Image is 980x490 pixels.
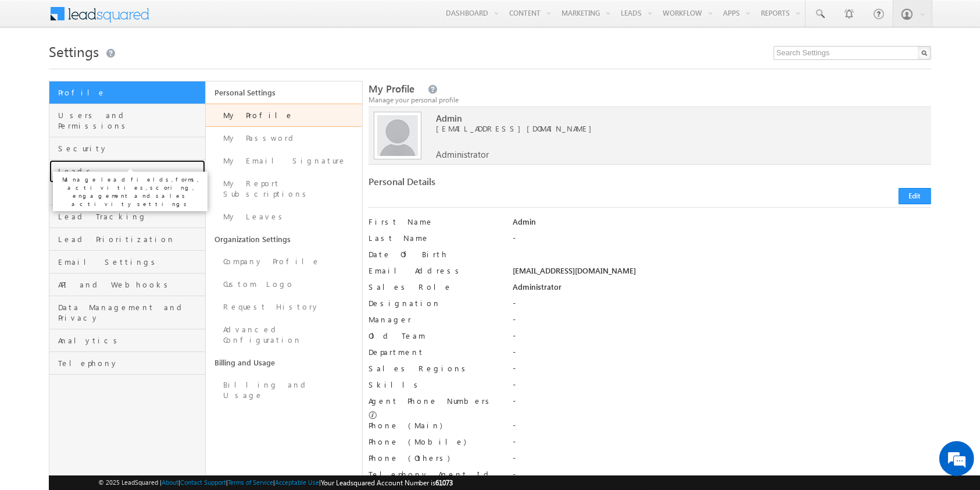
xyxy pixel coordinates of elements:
a: Terms of Service [228,478,273,486]
a: My Password [206,127,362,150]
div: - [513,298,931,314]
div: - [513,436,931,453]
a: Profile [49,81,205,104]
a: Analytics [49,329,205,352]
label: Department [369,347,498,357]
span: Lead Prioritization [58,234,202,244]
a: Telephony [49,352,205,375]
a: My Email Signature [206,150,362,172]
span: My Profile [369,82,414,95]
div: Manage your personal profile [369,95,931,105]
label: Designation [369,298,498,308]
span: Telephony [58,358,202,368]
label: Date Of Birth [369,249,498,260]
div: - [513,347,931,363]
label: First Name [369,216,498,227]
span: Leads [58,166,202,176]
div: - [513,396,931,412]
a: Personal Settings [206,81,362,104]
button: Edit [899,188,931,204]
span: Email Settings [58,257,202,267]
label: Last Name [369,233,498,243]
a: Request History [206,296,362,318]
label: Telephony Agent Id [369,469,498,480]
a: Acceptable Use [275,478,319,486]
span: Security [58,143,202,154]
label: Sales Role [369,282,498,292]
span: Profile [58,87,202,98]
div: Personal Details [369,176,642,193]
span: Settings [49,42,99,61]
div: - [513,233,931,249]
div: - [513,331,931,347]
label: Phone (Main) [369,420,498,431]
label: Old Team [369,331,498,341]
a: Organization Settings [206,228,362,250]
label: Agent Phone Numbers [369,396,493,406]
a: Leads [49,160,205,183]
a: Data Management and Privacy [49,296,205,329]
span: Lead Tracking [58,211,202,222]
span: Administrator [436,149,489,159]
label: Sales Regions [369,363,498,374]
a: Lead Prioritization [49,228,205,251]
div: - [513,379,931,396]
a: Security [49,137,205,160]
span: 61073 [436,478,453,487]
span: Users and Permissions [58,110,202,131]
a: Email Settings [49,251,205,274]
span: [EMAIL_ADDRESS][DOMAIN_NAME] [436,123,886,134]
div: - [513,314,931,331]
span: Admin [436,113,886,123]
a: API and Webhooks [49,274,205,296]
div: - [513,363,931,379]
label: Email Address [369,265,498,276]
div: Admin [513,216,931,233]
a: Billing and Usage [206,374,362,407]
p: Manage lead fields, forms, activities, scoring, engagement and sales activity settings [58,175,203,208]
label: Manager [369,314,498,325]
a: Billing and Usage [206,351,362,374]
div: - [513,420,931,436]
div: Administrator [513,282,931,298]
a: Company Profile [206,250,362,273]
a: My Profile [206,104,362,127]
label: Phone (Others) [369,453,498,463]
div: - [513,469,931,485]
label: Skills [369,379,498,390]
span: API and Webhooks [58,279,202,290]
a: Lead Tracking [49,205,205,228]
div: - [513,453,931,469]
a: My Report Subscriptions [206,172,362,205]
a: Contact Support [180,478,226,486]
span: Your Leadsquared Account Number is [321,478,453,487]
span: Data Management and Privacy [58,302,202,323]
span: Analytics [58,335,202,346]
input: Search Settings [774,46,931,60]
a: Custom Logo [206,273,362,296]
a: Users and Permissions [49,104,205,137]
span: © 2025 LeadSquared | | | | | [98,477,453,488]
a: My Leaves [206,205,362,228]
a: About [162,478,178,486]
label: Phone (Mobile) [369,436,466,447]
div: [EMAIL_ADDRESS][DOMAIN_NAME] [513,265,931,282]
a: Advanced Configuration [206,318,362,351]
